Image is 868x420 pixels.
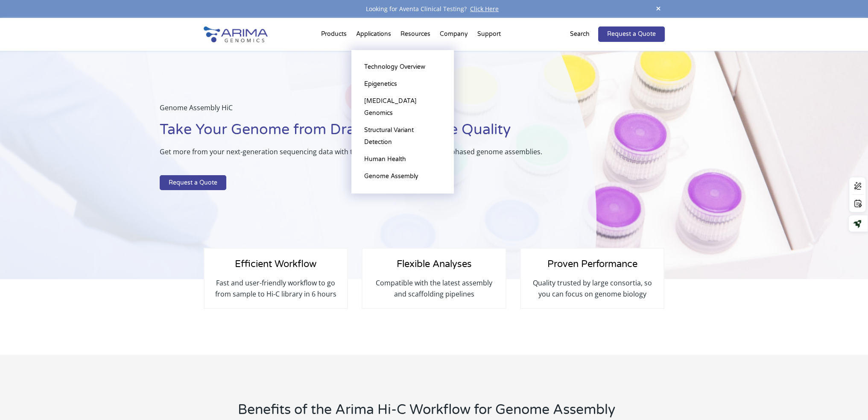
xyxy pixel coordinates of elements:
[360,122,445,151] a: Structural Variant Detection
[10,222,24,230] span: Plant
[204,26,268,42] img: Arima-Genomics-logo
[160,102,554,120] p: Genome Assembly HiC
[2,211,8,217] input: Invertebrate animal
[235,258,316,270] span: Efficient Workflow
[360,93,445,122] a: [MEDICAL_DATA] Genomics
[160,146,554,164] p: Get more from your next-generation sequencing data with the Arima Hi-C for high-quality, phased g...
[10,233,77,241] span: Other (please describe)
[213,277,339,300] p: Fast and user-friendly workflow to go from sample to Hi-C library in 6 hours
[598,26,665,42] a: Request a Quote
[160,175,226,191] a: Request a Quote
[204,3,665,15] div: Looking for Aventa Clinical Testing?
[2,189,8,195] input: Human
[10,211,67,219] span: Invertebrate animal
[371,277,497,300] p: Compatible with the latest assembly and scaffolding pipelines
[396,258,471,270] span: Flexible Analyses
[2,223,8,228] input: Plant
[360,76,445,93] a: Epigenetics
[2,234,8,239] input: Other (please describe)
[160,120,554,146] h1: Take Your Genome from Draft to Reference Quality
[547,258,637,270] span: Proven Performance
[360,168,445,185] a: Genome Assembly
[467,5,502,13] a: Click Here
[570,29,590,40] p: Search
[360,151,445,168] a: Human Health
[10,188,31,197] span: Human
[529,277,655,300] p: Quality trusted by large consortia, so you can focus on genome biology
[2,200,8,206] input: Vertebrate animal
[360,59,445,76] a: Technology Overview
[10,200,61,208] span: Vertebrate animal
